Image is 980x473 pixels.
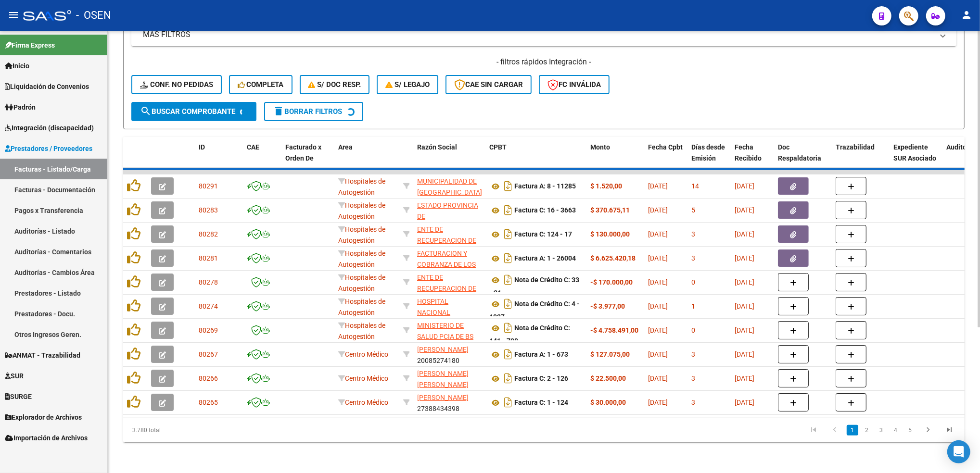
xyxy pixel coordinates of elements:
[8,9,19,21] mat-icon: menu
[413,137,485,179] datatable-header-cell: Razón Social
[199,206,218,214] span: 80283
[590,206,630,214] strong: $ 370.675,11
[131,23,956,46] mat-expansion-panel-header: MAS FILTROS
[140,107,235,116] span: Buscar Comprobante
[489,143,507,151] span: CPBT
[502,320,514,336] i: Descargar documento
[334,137,399,179] datatable-header-cell: Area
[338,201,385,220] span: Hospitales de Autogestión
[691,302,695,310] span: 1
[417,224,482,244] div: 30718615700
[547,80,601,89] span: FC Inválida
[199,398,218,406] span: 80265
[514,207,576,214] strong: Factura C: 16 - 3663
[5,61,29,71] span: Inicio
[5,143,92,154] span: Prestadores / Proveedores
[691,326,695,334] span: 0
[338,249,385,268] span: Hospitales de Autogestión
[735,254,754,262] span: [DATE]
[199,230,218,238] span: 80282
[300,75,370,94] button: S/ Doc Resp.
[5,412,82,423] span: Explorador de Archivos
[143,29,933,40] mat-panel-title: MAS FILTROS
[778,143,821,162] span: Doc Respaldatoria
[417,272,482,292] div: 30718615700
[489,324,570,345] strong: Nota de Crédito C: 141 - 708
[735,302,754,310] span: [DATE]
[731,137,774,179] datatable-header-cell: Fecha Recibido
[514,351,568,359] strong: Factura A: 1 - 673
[735,182,754,190] span: [DATE]
[338,143,353,151] span: Area
[5,350,80,361] span: ANMAT - Trazabilidad
[514,231,572,238] strong: Factura C: 124 - 17
[961,9,972,21] mat-icon: person
[199,182,218,190] span: 80291
[832,137,890,179] datatable-header-cell: Trazabilidad
[514,375,568,383] strong: Factura C: 2 - 126
[199,326,218,334] span: 80269
[691,254,695,262] span: 3
[417,322,473,351] span: MINISTERIO DE SALUD PCIA DE BS AS
[590,278,633,286] strong: -$ 170.000,00
[338,225,385,244] span: Hospitales de Autogestión
[417,201,482,242] span: ESTADO PROVINCIA DE [GEOGRAPHIC_DATA][PERSON_NAME]
[338,374,388,382] span: Centro Médico
[281,137,334,179] datatable-header-cell: Facturado x Orden De
[502,272,514,287] i: Descargar documento
[5,123,94,133] span: Integración (discapacidad)
[590,398,626,406] strong: $ 30.000,00
[199,302,218,310] span: 80274
[417,346,469,353] span: [PERSON_NAME]
[417,274,481,347] span: ENTE DE RECUPERACION DE FONDOS PARA EL FORTALECIMIENTO DEL SISTEMA DE SALUD DE MENDOZA (REFORSAL)...
[377,75,438,94] button: S/ legajo
[644,137,687,179] datatable-header-cell: Fecha Cpbt
[417,200,482,220] div: 30673377544
[199,143,205,151] span: ID
[502,296,514,311] i: Descargar documento
[648,143,683,151] span: Fecha Cpbt
[946,143,975,151] span: Auditoria
[590,182,622,190] strong: $ 1.520,00
[338,350,388,358] span: Centro Médico
[893,143,936,162] span: Expediente SUR Asociado
[590,143,610,151] span: Monto
[590,254,636,262] strong: $ 6.625.420,18
[445,75,532,94] button: CAE SIN CARGAR
[131,102,256,121] button: Buscar Comprobante
[417,177,482,207] span: MUNICIPALIDAD DE [GEOGRAPHIC_DATA][PERSON_NAME]
[417,344,482,364] div: 20085274180
[590,230,630,238] strong: $ 130.000,00
[273,107,342,116] span: Borrar Filtros
[590,374,626,382] strong: $ 22.500,00
[735,278,754,286] span: [DATE]
[385,80,430,89] span: S/ legajo
[691,374,695,382] span: 3
[273,105,284,117] mat-icon: delete
[5,391,32,402] span: SURGE
[648,398,668,406] span: [DATE]
[338,177,385,196] span: Hospitales de Autogestión
[131,57,956,67] h4: - filtros rápidos Integración -
[123,418,290,442] div: 3.780 total
[199,374,218,382] span: 80266
[338,298,385,316] span: Hospitales de Autogestión
[648,278,668,286] span: [DATE]
[590,350,630,358] strong: $ 127.075,00
[691,206,695,214] span: 5
[308,80,361,89] span: S/ Doc Resp.
[264,102,363,121] button: Borrar Filtros
[338,322,385,340] span: Hospitales de Autogestión
[417,225,481,299] span: ENTE DE RECUPERACION DE FONDOS PARA EL FORTALECIMIENTO DEL SISTEMA DE SALUD DE MENDOZA (REFORSAL)...
[648,350,668,358] span: [DATE]
[514,399,568,407] strong: Factura C: 1 - 124
[5,433,88,443] span: Importación de Archivos
[489,276,579,297] strong: Nota de Crédito C: 33 - 21
[735,206,754,214] span: [DATE]
[417,296,482,316] div: 30635976809
[648,206,668,214] span: [DATE]
[687,137,731,179] datatable-header-cell: Días desde Emisión
[5,40,55,50] span: Firma Express
[238,80,284,89] span: Completa
[648,254,668,262] span: [DATE]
